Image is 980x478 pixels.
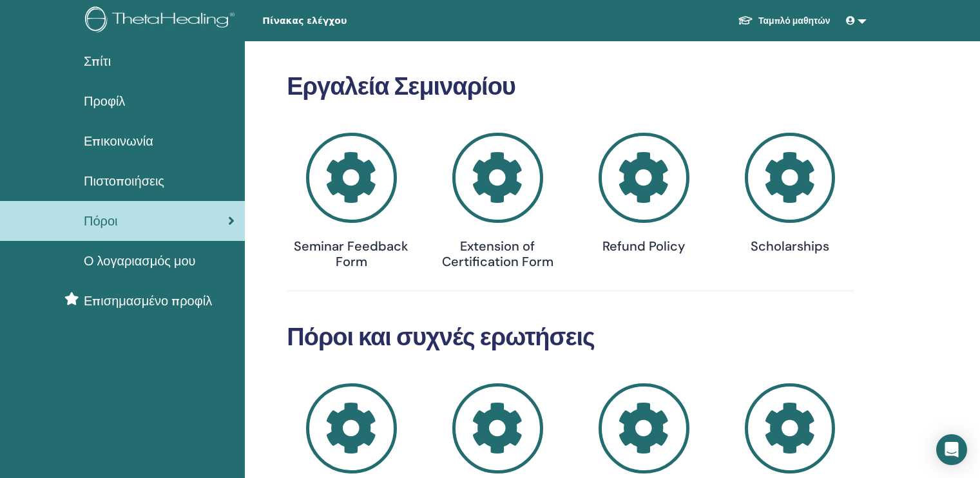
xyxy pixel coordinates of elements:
[84,171,164,191] span: Πιστοποιήσεις
[579,133,708,254] a: Refund Policy
[85,6,239,35] img: logo.png
[433,238,562,269] h4: Extension of Certification Form
[287,323,854,352] h2: Πόροι και συχνές ερωτήσεις
[579,238,708,254] h4: Refund Policy
[433,133,562,270] a: Extension of Certification Form
[84,211,118,231] span: Πόροι
[936,434,967,465] div: Open Intercom Messenger
[287,133,416,270] a: Seminar Feedback Form
[84,131,153,151] span: Επικοινωνία
[725,133,854,254] a: Scholarships
[84,91,125,111] span: Προφίλ
[84,52,111,71] span: Σπίτι
[84,251,196,271] span: Ο λογαριασμός μου
[738,15,753,26] img: graduation-cap-white.svg
[287,238,416,269] h4: Seminar Feedback Form
[262,14,456,28] span: Πίνακας ελέγχου
[84,291,212,311] span: Επισημασμένο προφίλ
[727,9,841,33] a: Ταμπλό μαθητών
[725,238,854,254] h4: Scholarships
[287,72,854,102] h2: Εργαλεία Σεμιναρίου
